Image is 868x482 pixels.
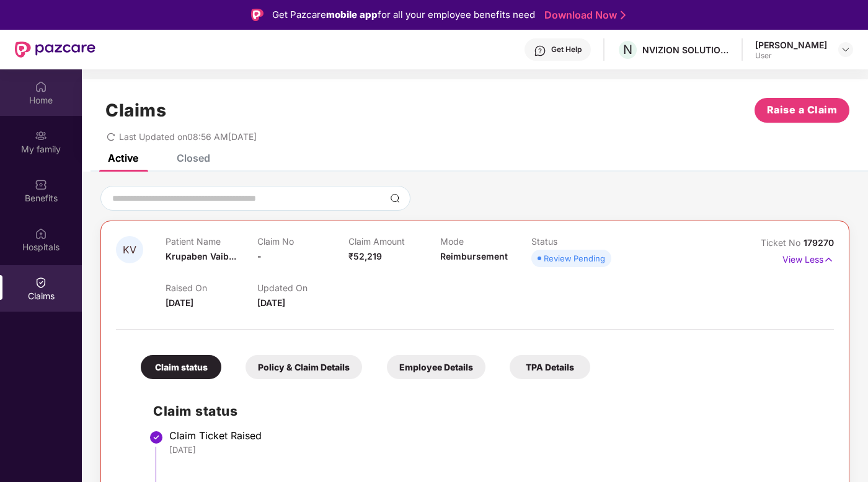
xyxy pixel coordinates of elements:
[105,100,166,121] h1: Claims
[761,237,804,248] span: Ticket No
[107,131,115,142] span: redo
[510,355,590,379] div: TPA Details
[257,297,285,308] span: [DATE]
[440,251,508,261] span: Reimbursement
[348,251,382,261] span: ₹52,219
[623,42,632,57] span: N
[440,236,531,247] p: Mode
[755,98,849,123] button: Raise a Claim
[108,152,138,164] div: Active
[246,355,362,379] div: Policy & Claim Details
[35,81,47,93] img: svg+xml;base64,PHN2ZyBpZD0iSG9tZSIgeG1sbnM9Imh0dHA6Ly93d3cudzMub3JnLzIwMDAvc3ZnIiB3aWR0aD0iMjAiIG...
[257,236,348,247] p: Claim No
[551,45,582,55] div: Get Help
[804,237,834,248] span: 179270
[823,253,834,266] img: svg+xml;base64,PHN2ZyB4bWxucz0iaHR0cDovL3d3dy53My5vcmcvMjAwMC9zdmciIHdpZHRoPSIxNyIgaGVpZ2h0PSIxNy...
[755,51,827,61] div: User
[544,9,622,22] a: Download Now
[621,9,626,22] img: Stroke
[166,297,193,308] span: [DATE]
[177,152,210,164] div: Closed
[169,429,821,442] div: Claim Ticket Raised
[15,42,95,58] img: New Pazcare Logo
[141,355,221,379] div: Claim status
[166,251,236,261] span: Krupaben Vaib...
[387,355,485,379] div: Employee Details
[35,276,47,289] img: svg+xml;base64,PHN2ZyBpZD0iQ2xhaW0iIHhtbG5zPSJodHRwOi8vd3d3LnczLm9yZy8yMDAwL3N2ZyIgd2lkdGg9IjIwIi...
[169,444,821,455] div: [DATE]
[166,283,257,293] p: Raised On
[390,193,400,203] img: svg+xml;base64,PHN2ZyBpZD0iU2VhcmNoLTMyeDMyIiB4bWxucz0iaHR0cDovL3d3dy53My5vcmcvMjAwMC9zdmciIHdpZH...
[534,45,546,57] img: svg+xml;base64,PHN2ZyBpZD0iSGVscC0zMngzMiIgeG1sbnM9Imh0dHA6Ly93d3cudzMub3JnLzIwMDAvc3ZnIiB3aWR0aD...
[755,39,827,51] div: [PERSON_NAME]
[782,250,834,266] p: View Less
[348,236,440,247] p: Claim Amount
[123,245,136,255] span: KV
[544,252,605,265] div: Review Pending
[531,236,622,247] p: Status
[642,44,729,56] div: NVIZION SOLUTIONS PRIVATE LIMITED
[35,129,47,142] img: svg+xml;base64,PHN2ZyB3aWR0aD0iMjAiIGhlaWdodD0iMjAiIHZpZXdCb3g9IjAgMCAyMCAyMCIgZmlsbD0ibm9uZSIgeG...
[767,102,838,118] span: Raise a Claim
[119,131,257,142] span: Last Updated on 08:56 AM[DATE]
[149,430,164,445] img: svg+xml;base64,PHN2ZyBpZD0iU3RlcC1Eb25lLTMyeDMyIiB4bWxucz0iaHR0cDovL3d3dy53My5vcmcvMjAwMC9zdmciIH...
[257,251,262,261] span: -
[841,45,851,55] img: svg+xml;base64,PHN2ZyBpZD0iRHJvcGRvd24tMzJ4MzIiIHhtbG5zPSJodHRwOi8vd3d3LnczLm9yZy8yMDAwL3N2ZyIgd2...
[153,401,821,421] h2: Claim status
[35,178,47,191] img: svg+xml;base64,PHN2ZyBpZD0iQmVuZWZpdHMiIHhtbG5zPSJodHRwOi8vd3d3LnczLm9yZy8yMDAwL3N2ZyIgd2lkdGg9Ij...
[35,227,47,240] img: svg+xml;base64,PHN2ZyBpZD0iSG9zcGl0YWxzIiB4bWxucz0iaHR0cDovL3d3dy53My5vcmcvMjAwMC9zdmciIHdpZHRoPS...
[251,9,263,21] img: Logo
[257,283,348,293] p: Updated On
[166,236,257,247] p: Patient Name
[326,9,378,20] strong: mobile app
[272,7,535,22] div: Get Pazcare for all your employee benefits need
